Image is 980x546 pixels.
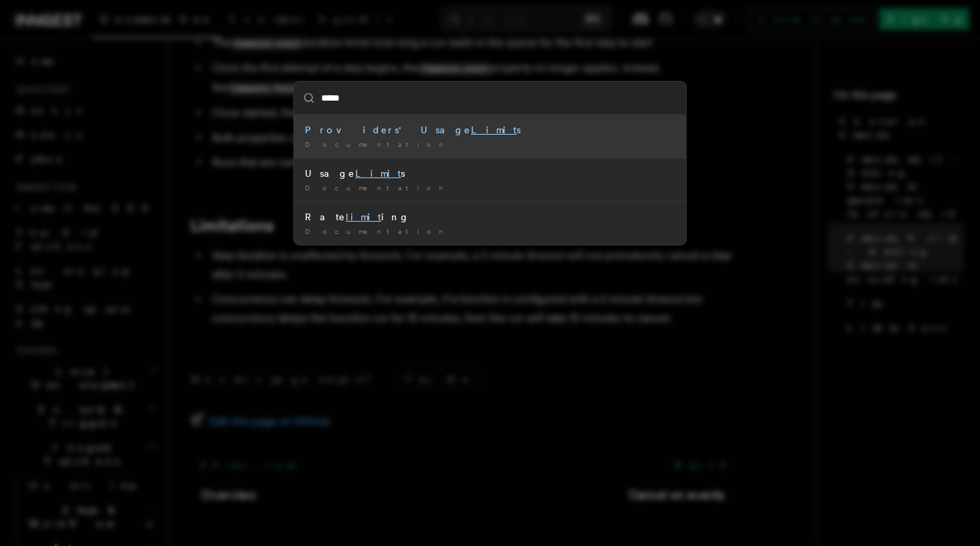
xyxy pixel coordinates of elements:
span: Documentation [305,184,448,192]
span: Documentation [305,140,448,148]
mark: limit [346,211,381,222]
mark: Limit [355,168,401,179]
div: Providers' Usage s [305,123,675,137]
mark: Limit [471,124,517,135]
span: Documentation [305,227,448,235]
div: Usage s [305,167,675,180]
div: Rate ing [305,210,675,224]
